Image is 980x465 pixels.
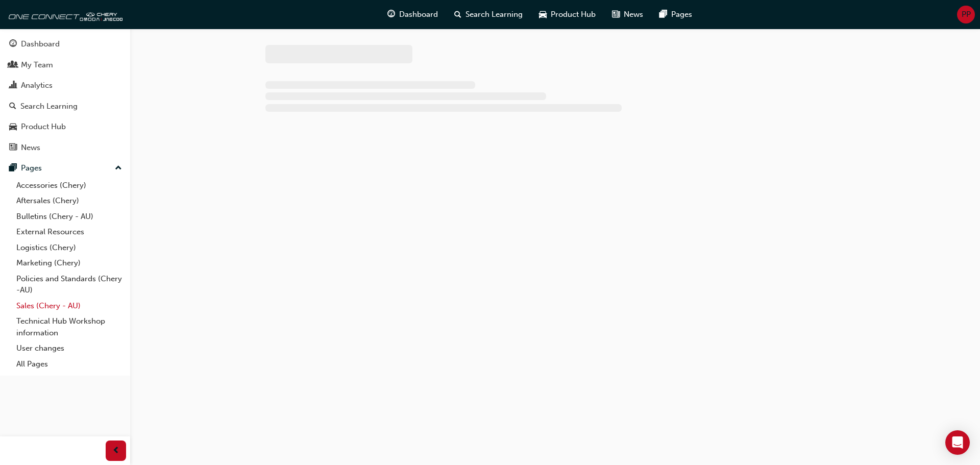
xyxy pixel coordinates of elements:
span: chart-icon [9,81,17,90]
button: DashboardMy TeamAnalyticsSearch LearningProduct HubNews [4,33,126,159]
span: car-icon [539,8,547,21]
a: Accessories (Chery) [12,178,126,193]
span: news-icon [612,8,620,21]
a: Marketing (Chery) [12,255,126,271]
span: Search Learning [465,9,523,20]
a: Technical Hub Workshop information [12,313,126,340]
a: Sales (Chery - AU) [12,298,126,314]
span: News [624,9,643,20]
span: guage-icon [387,8,395,21]
span: search-icon [454,8,461,21]
a: User changes [12,340,126,356]
a: pages-iconPages [651,4,700,25]
span: PP [962,9,971,20]
a: guage-iconDashboard [379,4,446,25]
span: up-icon [115,162,122,175]
a: car-iconProduct Hub [531,4,604,25]
div: News [21,142,40,154]
button: PP [957,6,975,23]
a: search-iconSearch Learning [446,4,531,25]
span: pages-icon [9,164,17,173]
button: Pages [4,159,126,178]
div: Search Learning [20,101,78,112]
div: Open Intercom Messenger [945,430,970,455]
div: Analytics [21,80,53,91]
div: Dashboard [21,38,60,50]
img: oneconnect [5,4,122,25]
span: search-icon [9,102,16,111]
a: External Resources [12,224,126,240]
span: car-icon [9,123,17,132]
span: news-icon [9,143,17,153]
a: Dashboard [4,35,126,54]
a: Bulletins (Chery - AU) [12,209,126,225]
div: Product Hub [21,121,66,133]
a: News [4,138,126,157]
span: guage-icon [9,40,17,49]
span: prev-icon [112,445,120,457]
a: news-iconNews [604,4,651,25]
a: My Team [4,56,126,75]
a: All Pages [12,356,126,372]
a: Search Learning [4,97,126,116]
span: pages-icon [659,8,667,21]
a: Aftersales (Chery) [12,193,126,209]
span: Dashboard [399,9,438,20]
div: My Team [21,59,53,71]
span: Pages [671,9,692,20]
span: people-icon [9,61,17,70]
a: Analytics [4,76,126,95]
a: Product Hub [4,117,126,136]
span: Product Hub [551,9,596,20]
a: Policies and Standards (Chery -AU) [12,271,126,298]
a: Logistics (Chery) [12,240,126,256]
div: Pages [21,162,42,174]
